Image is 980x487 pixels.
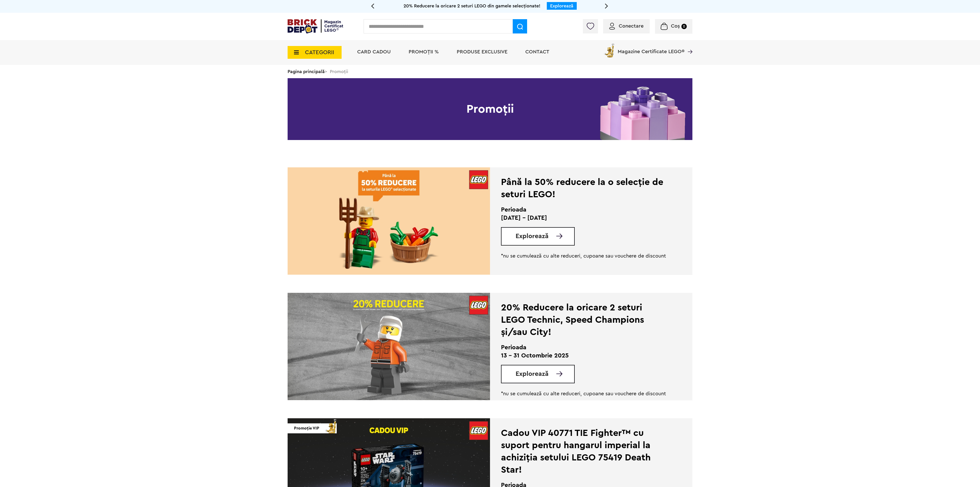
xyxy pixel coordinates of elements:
[288,65,692,78] div: > Promoții
[671,24,680,29] span: Coș
[294,423,319,433] span: Promoție VIP
[619,24,644,29] span: Conectare
[323,418,339,433] img: vip_page_imag.png
[684,42,692,48] a: Magazine Certificate LEGO®
[516,371,549,377] span: Explorează
[609,24,644,29] a: Conectare
[501,214,667,222] p: [DATE] - [DATE]
[501,206,667,214] h2: Perioada
[357,49,391,54] a: Card Cadou
[516,233,549,239] span: Explorează
[409,49,439,54] a: PROMOȚII %
[501,253,667,259] p: *nu se cumulează cu alte reduceri, cupoane sau vouchere de discount
[288,78,692,140] h1: Promoții
[550,4,573,8] a: Explorează
[501,343,667,352] h2: Perioada
[501,352,667,360] p: 13 - 31 Octombrie 2025
[305,50,334,55] span: CATEGORII
[501,427,667,476] div: Cadou VIP 40771 TIE Fighter™ cu suport pentru hangarul imperial la achiziția setului LEGO 75419 D...
[501,302,667,338] div: 20% Reducere la oricare 2 seturi LEGO Technic, Speed Champions și/sau City!
[501,391,667,397] p: *nu se cumulează cu alte reduceri, cupoane sau vouchere de discount
[516,233,574,239] a: Explorează
[404,4,540,8] span: 20% Reducere la oricare 2 seturi LEGO din gamele selecționate!
[516,371,574,377] a: Explorează
[457,49,507,54] a: Produse exclusive
[525,49,549,54] a: Contact
[501,176,667,201] div: Până la 50% reducere la o selecție de seturi LEGO!
[681,24,687,29] small: 0
[618,42,684,54] span: Magazine Certificate LEGO®
[288,69,325,74] a: Pagina principală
